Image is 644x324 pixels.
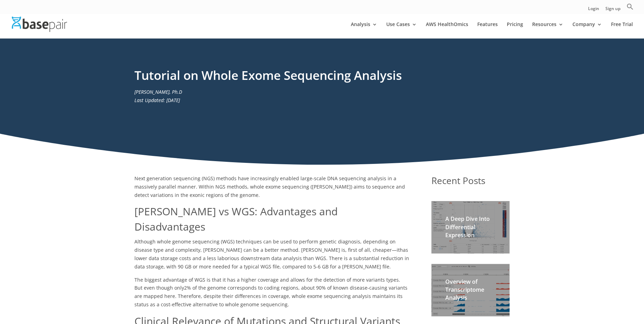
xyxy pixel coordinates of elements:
[572,22,602,38] a: Company
[386,22,417,38] a: Use Cases
[351,22,377,38] a: Analysis
[605,7,620,14] a: Sign up
[532,22,563,38] a: Resources
[426,22,468,38] a: AWS HealthOmics
[134,89,182,95] em: [PERSON_NAME], Ph.D
[12,17,67,32] img: Basepair
[134,175,405,198] span: Next generation sequencing (NGS) methods have increasingly enabled large-scale DNA sequencing ana...
[431,174,510,191] h1: Recent Posts
[134,204,411,238] h1: [PERSON_NAME] vs WGS: Advantages and Disadvantages
[134,284,407,308] span: 2% of the genome corresponds to coding regions, about 90% of known disease-causing variants are m...
[627,3,634,14] a: Search Icon Link
[392,247,397,253] span: —
[445,215,496,243] h2: A Deep Dive Into Differential Expression
[627,3,634,10] svg: Search
[507,22,523,38] a: Pricing
[134,238,400,253] span: Although whole genome sequencing (WGS) techniques can be used to perform genetic diagnosis, depen...
[134,276,402,291] span: The biggest advantage of WGS is that it has a higher coverage and allows for the detection of mor...
[588,7,599,14] a: Login
[134,97,180,103] em: Last Updated: [DATE]
[611,22,633,38] a: Free Trial
[134,67,510,88] h1: Tutorial on Whole Exome Sequencing Analysis
[477,22,498,38] a: Features
[134,247,409,270] span: has lower data storage costs and a less laborious downstream data analysis than WGS. There is a s...
[445,278,496,306] h2: Overview of Transcriptome Analysis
